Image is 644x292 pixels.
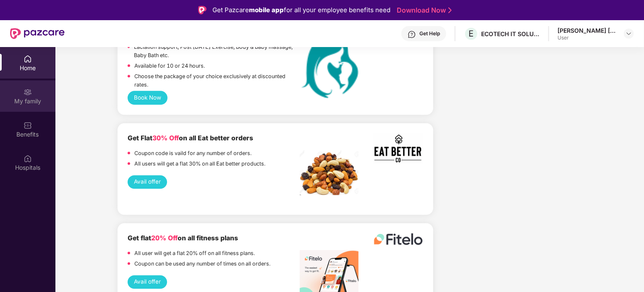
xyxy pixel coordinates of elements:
button: Book Now [128,91,168,104]
button: Avail offer [128,175,168,189]
span: 30% Off [152,134,179,142]
img: New Pazcare Logo [10,28,65,39]
p: Lactation support, Post [DATE] Exercise, Body & Baby massage, Baby Bath etc. [134,43,300,60]
p: Available for 10 or 24 hours. [134,62,205,70]
div: Get Help [419,30,440,37]
div: ECOTECH IT SOLUTIONS PRIVATE LIMITED [481,30,540,38]
div: User [558,34,616,41]
img: svg+xml;base64,PHN2ZyB3aWR0aD0iMjAiIGhlaWdodD0iMjAiIHZpZXdCb3g9IjAgMCAyMCAyMCIgZmlsbD0ibm9uZSIgeG... [24,88,32,96]
img: svg+xml;base64,PHN2ZyBpZD0iSGVscC0zMngzMiIgeG1sbnM9Imh0dHA6Ly93d3cudzMub3JnLzIwMDAvc3ZnIiB3aWR0aD... [408,30,416,39]
img: image%20fitelo.jpeg [300,250,359,292]
img: svg+xml;base64,PHN2ZyBpZD0iQmVuZWZpdHMiIHhtbG5zPSJodHRwOi8vd3d3LnczLm9yZy8yMDAwL3N2ZyIgd2lkdGg9Ij... [24,121,32,129]
img: svg+xml;base64,PHN2ZyBpZD0iSG9tZSIgeG1sbnM9Imh0dHA6Ly93d3cudzMub3JnLzIwMDAvc3ZnIiB3aWR0aD0iMjAiIG... [24,55,32,63]
p: All users will get a flat 30% on all Eat better products. [134,160,265,168]
img: MaternityCare.png [300,33,359,98]
a: Download Now [397,6,449,15]
img: svg+xml;base64,PHN2ZyBpZD0iSG9zcGl0YWxzIiB4bWxucz0iaHR0cDovL3d3dy53My5vcmcvMjAwMC9zdmciIHdpZHRoPS... [24,154,32,163]
div: Get Pazcare for all your employee benefits need [212,5,390,15]
img: Stroke [448,6,452,15]
b: Get flat on all fitness plans [128,234,238,242]
div: [PERSON_NAME] [PERSON_NAME] [558,26,616,34]
img: fitelo%20logo.png [374,233,423,245]
p: All user will get a flat 20% off on all fitness plans. [134,249,255,258]
button: Avail offer [128,275,168,289]
p: Coupon can be used any number of times on all orders. [134,260,270,268]
img: svg+xml;base64,PHN2ZyBpZD0iRHJvcGRvd24tMzJ4MzIiIHhtbG5zPSJodHRwOi8vd3d3LnczLm9yZy8yMDAwL3N2ZyIgd2... [626,30,632,37]
p: Choose the package of your choice exclusively at discounted rates. [134,72,300,89]
img: Screenshot%202022-11-18%20at%2012.32.13%20PM.png [300,150,359,195]
img: Screenshot%202022-11-17%20at%202.10.19%20PM.png [374,133,423,163]
img: Logo [198,6,207,14]
strong: mobile app [249,6,284,14]
span: E [469,29,474,39]
p: Coupon code is vaild for any number of orders. [134,149,251,158]
span: 20% Off [151,234,178,242]
b: Get Flat on all Eat better orders [128,134,253,142]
